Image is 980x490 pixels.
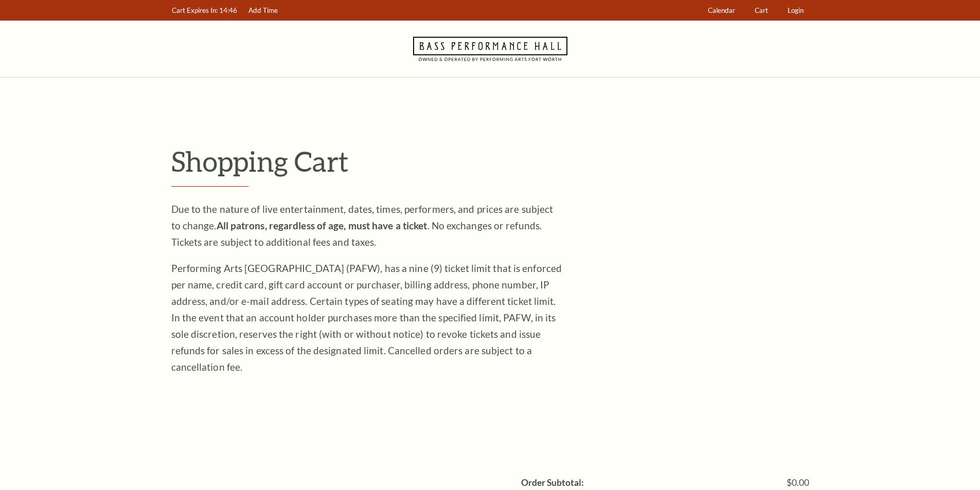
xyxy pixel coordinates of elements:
[782,1,808,21] a: Login
[788,6,804,14] span: Login
[217,220,427,231] strong: All patrons, regardless of age, must have a ticket
[755,6,768,14] span: Cart
[787,478,809,487] span: $0.00
[171,144,809,178] p: Shopping Cart
[172,6,218,14] span: Cart Expires In:
[243,1,282,21] a: Add Time
[521,478,584,487] label: Order Subtotal:
[708,6,735,14] span: Calendar
[750,1,773,21] a: Cart
[171,203,554,248] span: Due to the nature of live entertainment, dates, times, performers, and prices are subject to chan...
[703,1,740,21] a: Calendar
[219,6,237,14] span: 14:46
[171,260,562,375] p: Performing Arts [GEOGRAPHIC_DATA] (PAFW), has a nine (9) ticket limit that is enforced per name, ...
